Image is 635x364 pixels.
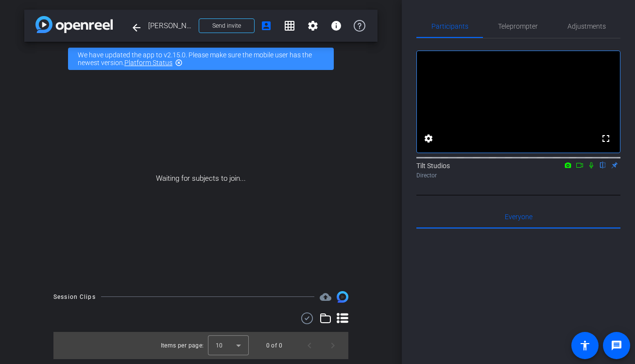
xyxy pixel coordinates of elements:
[505,213,532,220] span: Everyone
[124,59,172,67] a: Platform Status
[212,22,241,30] span: Send invite
[298,334,321,357] button: Previous page
[320,291,331,303] span: Destinations for your clips
[321,334,344,357] button: Next page
[266,341,282,350] div: 0 of 0
[498,23,538,30] span: Teleprompter
[148,16,193,35] span: [PERSON_NAME] - new lines
[68,48,334,70] div: We have updated the app to v2.15.0. Please make sure the mobile user has the newest version.
[53,292,96,302] div: Session Clips
[567,23,606,30] span: Adjustments
[24,76,378,281] div: Waiting for subjects to join...
[416,161,620,180] div: Tilt Studios
[611,340,622,351] mat-icon: message
[199,18,255,33] button: Send invite
[416,171,620,180] div: Director
[330,20,342,32] mat-icon: info
[337,291,348,303] img: Session clips
[260,20,272,32] mat-icon: account_box
[284,20,295,32] mat-icon: grid_on
[307,20,319,32] mat-icon: settings
[131,22,142,34] mat-icon: arrow_back
[35,16,113,33] img: app-logo
[320,291,331,303] mat-icon: cloud_upload
[175,59,183,67] mat-icon: highlight_off
[161,341,204,350] div: Items per page:
[423,133,434,144] mat-icon: settings
[597,160,609,169] mat-icon: flip
[600,133,612,144] mat-icon: fullscreen
[579,340,591,351] mat-icon: accessibility
[431,23,468,30] span: Participants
